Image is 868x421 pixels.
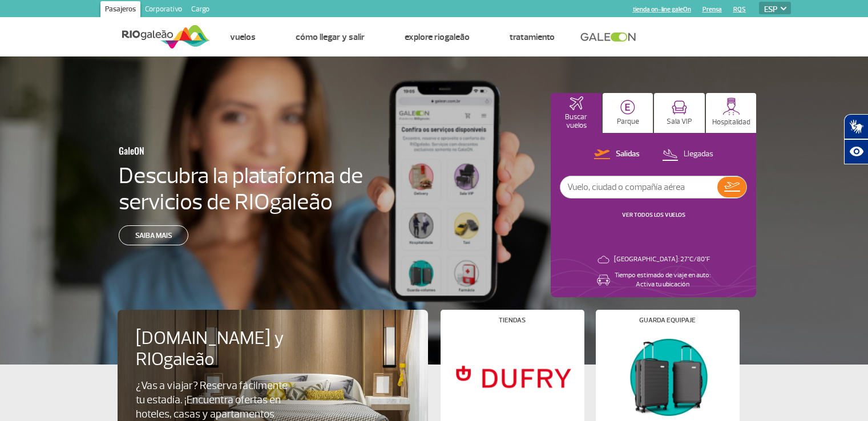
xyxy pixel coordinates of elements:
img: vipRoom.svg [672,100,687,115]
h4: Tiendas [499,317,526,323]
a: Cómo llegar y salir [296,31,365,43]
img: airplaneHomeActive.svg [570,96,583,110]
p: Llegadas [684,149,713,160]
input: Vuelo, ciudad o compañía aérea [560,176,717,198]
button: Buscar vuelos [551,93,601,133]
button: Abrir tradutor de língua de sinais. [844,114,868,139]
button: VER TODOS LOS VUELOS [619,211,689,220]
button: Salidas [591,147,643,162]
p: Buscar vuelos [556,113,596,130]
a: VER TODOS LOS VUELOS [622,211,685,218]
button: Abrir recursos assistivos. [844,139,868,164]
button: Hospitalidad [706,93,757,133]
a: Corporativo [140,1,187,19]
h3: GaleON [119,139,309,163]
img: carParkingHome.svg [620,100,635,115]
p: Tiempo estimado de viaje en auto: Activa tu ubicación [615,271,710,289]
p: Hospitalidad [712,118,750,127]
div: Plugin de acessibilidade da Hand Talk. [844,114,868,164]
p: Parque [617,118,639,126]
a: RQS [733,6,746,13]
button: Sala VIP [654,93,705,133]
h4: [DOMAIN_NAME] y RIOgaleão [136,328,317,370]
h4: Guarda equipaje [639,317,696,323]
img: hospitality.svg [722,98,740,115]
img: Guarda equipaje [605,333,729,420]
a: Explore RIOgaleão [405,31,470,43]
img: Tiendas [450,333,574,420]
a: Prensa [703,6,722,13]
a: Pasajeros [100,1,140,19]
a: Saiba mais [119,225,188,245]
p: Sala VIP [667,118,692,126]
a: tienda on-line galeOn [633,6,691,13]
button: Parque [603,93,653,133]
h4: Descubra la plataforma de servicios de RIOgaleão [119,163,365,215]
a: Cargo [187,1,214,19]
a: Tratamiento [510,31,555,43]
a: Vuelos [230,31,256,43]
p: [GEOGRAPHIC_DATA]: 27°C/80°F [614,255,710,264]
p: Salidas [616,149,640,160]
button: Llegadas [659,147,717,162]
